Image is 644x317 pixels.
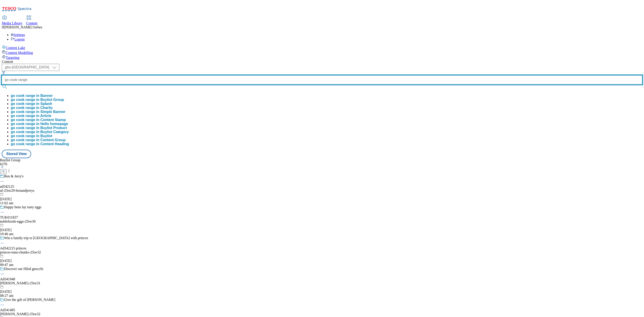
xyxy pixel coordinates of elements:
[2,150,31,158] button: Stored View
[11,33,25,37] a: Settings
[11,106,53,110] button: go cook range in Charity
[4,298,55,302] div: Give the gift of [PERSON_NAME]
[2,75,642,84] input: Search
[26,16,38,25] a: Content
[11,134,52,138] button: go cook range in Buylist
[11,102,52,106] button: go cook range in Splash
[40,126,67,130] span: Buylist Product
[11,106,53,110] div: go cook range in
[11,114,51,118] div: go cook range in
[11,134,52,138] div: go cook range in
[40,114,51,118] span: Article
[40,130,69,134] span: Buylist Category
[2,60,642,64] div: Content
[11,94,53,98] button: go cook range in Banner
[40,134,52,138] span: Buylist
[6,56,19,60] span: Targeting
[4,236,88,240] div: Win a family trip to [GEOGRAPHIC_DATA] with princes
[11,114,51,118] button: go cook range in Article
[4,174,23,178] div: Ben & Jerry's
[11,130,69,134] div: go cook range in
[6,51,33,55] span: Content Modelling
[6,46,25,50] span: Content Lake
[26,21,38,25] span: Content
[2,45,642,50] a: Content Lake
[2,25,4,29] span: lf
[11,122,68,126] button: go cook range in Hello homepage
[11,126,67,130] button: go cook range in Buylist Product
[4,267,43,271] div: Discover our filled gnocchi
[11,126,67,130] div: go cook range in
[11,130,69,134] button: go cook range in Buylist Category
[2,71,5,74] svg: Search Filters
[11,37,25,41] a: Logout
[11,118,66,122] button: go cook range in Content Stamp
[4,205,41,209] div: Happy hens lay tasty eggs
[40,106,53,110] span: Charity
[2,21,23,25] span: Media Library
[2,55,642,60] a: Targeting
[2,16,23,25] a: Media Library
[2,50,642,55] a: Content Modelling
[11,98,64,102] button: go cook range in Buylist Group
[4,25,42,29] span: [PERSON_NAME] forbes
[11,142,69,146] button: go cook range in Content Heading
[11,110,66,114] button: go cook range in Simple Banner
[11,138,66,142] button: go cook range in Content Group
